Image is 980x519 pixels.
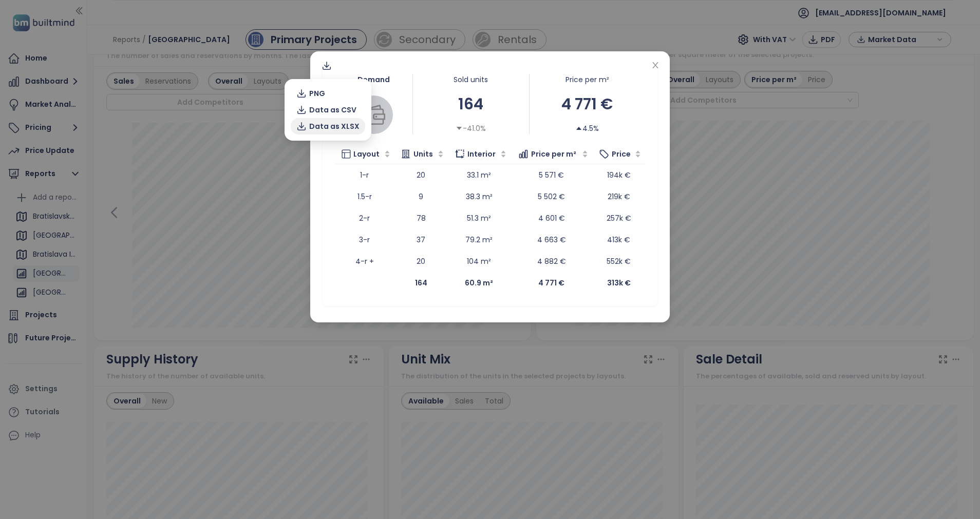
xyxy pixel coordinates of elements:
td: 51.3 m² [448,207,511,229]
span: 4 601 € [538,213,565,223]
div: 4 771 € [530,92,646,116]
span: caret-down [456,125,463,132]
td: 3-r [335,229,394,251]
span: Price [612,148,631,160]
div: 164 [413,92,529,116]
span: Interior [467,148,496,160]
span: 194k € [607,170,631,180]
span: Data as CSV [309,104,356,116]
td: 20 [394,164,448,186]
button: Data as CSV [291,102,365,118]
td: 1-r [335,164,394,186]
b: 4 771 € [538,278,564,288]
td: 38.3 m² [448,186,511,207]
b: 60.9 m² [465,278,493,288]
td: 9 [394,186,448,207]
td: 104 m² [448,251,511,272]
button: PNG [291,85,365,102]
td: 33.1 m² [448,164,511,186]
div: Sold units [413,74,529,85]
span: Price per m² [531,148,576,160]
td: 2-r [335,207,394,229]
b: 164 [415,278,427,288]
span: 552k € [607,256,631,266]
span: caret-up [575,125,582,132]
div: -41.0% [456,123,486,134]
b: 313k € [607,278,631,288]
span: 4 663 € [537,235,566,245]
td: 37 [394,229,448,251]
div: Price per m² [530,74,646,85]
span: Layout [353,148,380,160]
span: close [651,61,659,69]
span: 257k € [607,213,631,223]
button: Close [650,60,661,71]
span: Units [413,148,433,160]
div: 4.5% [575,123,599,134]
td: 78 [394,207,448,229]
span: 413k € [607,235,630,245]
span: 5 502 € [538,191,565,202]
span: PNG [309,88,325,99]
span: Data as XLSX [309,121,360,132]
span: 219k € [608,191,630,202]
td: 4-r + [335,251,394,272]
td: 1.5-r [335,186,394,207]
span: 4 882 € [537,256,566,266]
td: 79.2 m² [448,229,511,251]
span: 5 571 € [539,170,564,180]
img: wallet [362,103,385,126]
td: 20 [394,251,448,272]
div: Demand [335,74,412,85]
button: Data as XLSX [291,118,365,134]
